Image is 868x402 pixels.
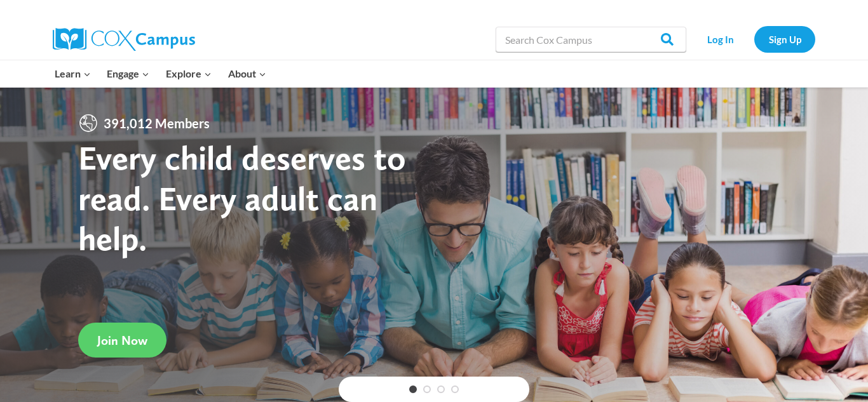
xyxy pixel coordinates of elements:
[46,60,274,87] nav: Primary Navigation
[53,28,195,51] img: Cox Campus
[693,26,815,52] nav: Secondary Navigation
[423,385,431,393] a: 2
[409,385,417,393] a: 1
[693,26,748,52] a: Log In
[78,137,406,258] strong: Every child deserves to read. Every adult can help.
[97,333,147,348] span: Join Now
[496,27,686,52] input: Search Cox Campus
[228,65,266,82] span: About
[98,113,215,133] span: 391,012 Members
[55,65,91,82] span: Learn
[437,385,445,393] a: 3
[451,385,459,393] a: 4
[78,323,166,358] a: Join Now
[166,65,212,82] span: Explore
[754,26,815,52] a: Sign Up
[107,65,149,82] span: Engage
